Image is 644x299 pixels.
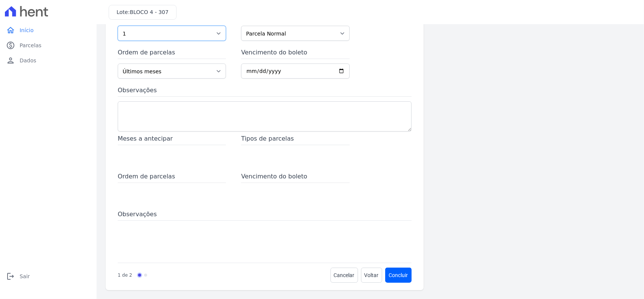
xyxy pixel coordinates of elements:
[241,134,349,145] span: Tipos de parcelas
[6,41,15,50] i: paid
[241,48,349,59] label: Vencimento do boleto
[118,268,147,283] nav: Progress
[3,269,94,284] a: logoutSair
[20,273,30,280] span: Sair
[6,272,15,281] i: logout
[334,271,355,279] span: Cancelar
[3,38,94,53] a: paidParcelas
[364,271,379,279] span: Voltar
[117,8,169,16] h3: Lote:
[20,57,36,64] span: Dados
[118,86,412,97] label: Observações
[20,26,34,34] span: Início
[130,9,169,15] span: BLOCO 4 - 307
[118,172,226,183] span: Ordem de parcelas
[20,42,41,49] span: Parcelas
[6,26,15,35] i: home
[118,48,226,59] label: Ordem de parcelas
[330,268,358,283] a: Cancelar
[122,272,132,279] p: de 2
[118,134,226,145] span: Meses a antecipar
[386,268,412,283] button: Concluir
[361,268,382,283] a: Voltar
[118,272,121,279] p: 1
[6,56,15,65] i: person
[385,268,412,283] a: Avançar
[118,210,412,221] span: Observações
[3,53,94,68] a: personDados
[3,23,94,38] a: homeInício
[241,172,349,183] span: Vencimento do boleto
